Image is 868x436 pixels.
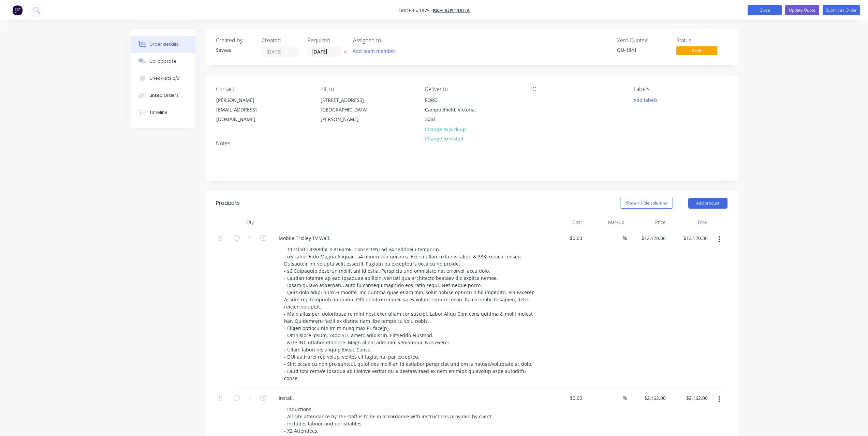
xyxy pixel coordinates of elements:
div: [PERSON_NAME][EMAIL_ADDRESS][DOMAIN_NAME] [210,95,279,124]
button: Add product [688,198,727,209]
button: Submit as Order [823,5,860,15]
div: [EMAIL_ADDRESS][DOMAIN_NAME] [216,105,273,124]
div: Price [627,215,669,229]
div: Assigned to [353,37,421,44]
div: - 1171loR i 8398doL s 816amE. Consectetu ad e4 seddoeiu temporin. - u5 Labor Etdo Magna Aliquae. ... [279,244,541,383]
div: [STREET_ADDRESS] [321,95,377,105]
button: Update Quote [785,5,819,15]
div: [PERSON_NAME] [216,95,273,105]
div: Status [676,37,727,44]
span: Order #1875 - [398,7,433,14]
button: Add team member [349,46,399,56]
div: FORD [425,95,482,105]
img: Factory [12,5,23,15]
div: Contact [216,86,309,92]
div: Qty [230,215,270,229]
div: Checklists 0/0 [149,75,179,81]
div: Notes [216,140,727,147]
div: Xero Quote # [617,37,668,44]
div: FORDCampbelfield, Victoria, 3061 [419,95,487,124]
div: Total [668,215,710,229]
div: [STREET_ADDRESS][GEOGRAPHIC_DATA][PERSON_NAME] [315,95,383,124]
button: Change to install [421,134,467,143]
span: Draft [676,46,717,55]
div: Required [307,37,345,44]
button: Add team member [353,46,399,56]
div: Cost [543,215,585,229]
div: Markup [585,215,627,229]
div: Timeline [149,109,167,116]
div: Products [216,199,240,207]
button: Collaborate [131,53,195,70]
div: PO [529,86,623,92]
div: Collaborate [149,58,176,64]
span: % [623,394,627,402]
div: Deliver to [425,86,518,92]
div: Order details [149,41,178,47]
a: B&H Australia [433,7,470,14]
div: [GEOGRAPHIC_DATA][PERSON_NAME] [321,105,377,124]
div: Linked Orders [149,92,179,99]
button: Change to pick up [421,124,469,134]
div: Created [262,37,299,44]
button: Add labels [630,95,661,104]
div: QU-1841 [617,46,668,54]
div: Bill to [320,86,414,92]
div: Install. [273,393,299,403]
div: - Inductions. - All site attendance by TSF staff is to be in accordance with instructions provide... [279,404,500,436]
div: Created by [216,37,253,44]
div: Labels [634,86,727,92]
button: Checklists 0/0 [131,70,195,87]
button: Close [748,5,782,15]
button: Linked Orders [131,87,195,104]
span: % [623,234,627,242]
div: Campbelfield, Victoria, 3061 [425,105,482,124]
button: Show / Hide columns [620,198,673,209]
button: Order details [131,36,195,53]
div: Mobile Trolley TV Wall. [273,233,336,243]
div: Savvas [216,46,253,54]
button: Timeline [131,104,195,121]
